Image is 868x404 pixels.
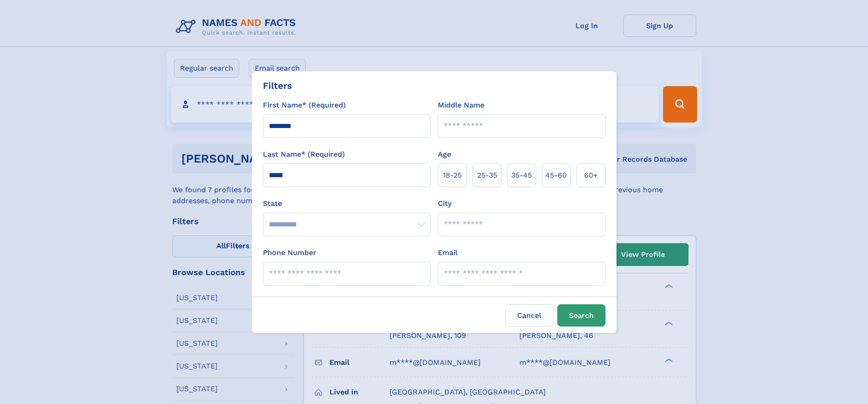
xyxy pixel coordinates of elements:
label: First Name* (Required) [263,100,346,111]
label: Cancel [505,304,554,327]
button: Search [557,304,606,327]
span: 25‑35 [477,170,497,181]
span: 35‑45 [511,170,532,181]
label: Age [438,149,451,160]
label: Middle Name [438,100,484,111]
span: 18‑25 [443,170,462,181]
label: Last Name* (Required) [263,149,345,160]
span: 60+ [584,170,598,181]
label: Phone Number [263,247,316,258]
span: 45‑60 [545,170,567,181]
div: Filters [263,79,292,92]
label: State [263,198,431,209]
label: Email [438,247,457,258]
label: City [438,198,452,209]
